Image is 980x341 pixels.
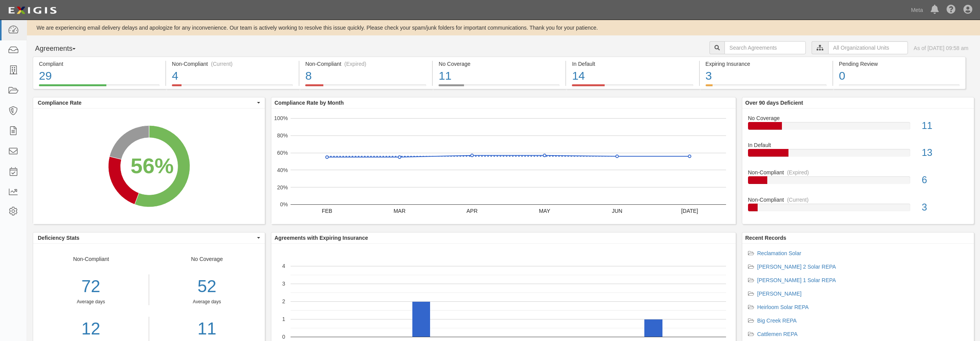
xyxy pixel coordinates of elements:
[6,3,59,17] img: logo-5460c22ac91f19d4615b14bd174203de0afe785f0fc80cf4dbbc73dc1793850b.png
[155,299,259,305] div: Average days
[706,60,827,68] div: Expiring Insurance
[305,60,426,68] div: Non-Compliant (Expired)
[748,141,968,169] a: In Default13
[393,208,405,214] text: MAR
[33,274,149,299] div: 72
[757,277,836,283] a: [PERSON_NAME] 1 Solar REPA
[282,281,285,287] text: 3
[131,150,174,181] div: 56%
[274,235,368,241] b: Agreements with Expiring Insurance
[33,109,265,224] svg: A chart.
[572,60,693,68] div: In Default
[757,331,798,337] a: Cattlemen REPA
[39,60,160,68] div: Compliant
[681,208,698,214] text: [DATE]
[33,84,165,90] a: Compliant29
[787,169,809,176] div: (Expired)
[748,169,968,196] a: Non-Compliant(Expired)6
[757,291,802,297] a: [PERSON_NAME]
[33,97,265,108] button: Compliance Rate
[612,208,622,214] text: JUN
[787,196,809,204] div: (Current)
[748,196,968,217] a: Non-Compliant(Current)3
[277,150,288,156] text: 60%
[345,60,366,68] div: (Expired)
[33,299,149,305] div: Average days
[742,169,974,176] div: Non-Compliant
[757,304,809,310] a: Heirloom Solar REPA
[211,60,232,68] div: (Current)
[166,84,299,90] a: Non-Compliant(Current)4
[745,235,787,241] b: Recent Records
[572,68,693,84] div: 14
[322,208,332,214] text: FEB
[839,68,960,84] div: 0
[305,68,426,84] div: 8
[757,264,836,270] a: [PERSON_NAME] 2 Solar REPA
[277,167,288,173] text: 40%
[282,263,285,269] text: 4
[172,60,293,68] div: Non-Compliant (Current)
[172,68,293,84] div: 4
[916,173,974,187] div: 6
[33,41,91,57] button: Agreements
[38,234,255,242] span: Deficiency Stats
[757,318,797,324] a: Big Creek REPA
[566,84,699,90] a: In Default14
[839,60,960,68] div: Pending Review
[828,41,908,54] input: All Organizational Units
[27,24,980,32] div: We are experiencing email delivery delays and apologize for any inconvenience. Our team is active...
[274,115,288,121] text: 100%
[946,5,956,15] i: Help Center - Complianz
[33,232,265,243] button: Deficiency Stats
[833,84,966,90] a: Pending Review0
[742,196,974,204] div: Non-Compliant
[33,317,149,341] a: 12
[916,146,974,160] div: 13
[742,114,974,122] div: No Coverage
[916,119,974,133] div: 11
[748,114,968,142] a: No Coverage11
[155,274,259,299] div: 52
[433,84,565,90] a: No Coverage11
[539,208,551,214] text: MAY
[282,334,285,340] text: 0
[907,2,927,18] a: Meta
[706,68,827,84] div: 3
[277,184,288,190] text: 20%
[299,84,432,90] a: Non-Compliant(Expired)8
[745,100,803,106] b: Over 90 days Deficient
[439,68,560,84] div: 11
[155,317,259,341] a: 11
[724,41,806,54] input: Search Agreements
[282,316,285,322] text: 1
[914,44,968,52] div: As of [DATE] 09:58 am
[274,100,344,106] b: Compliance Rate by Month
[742,141,974,149] div: In Default
[757,250,801,256] a: Reclamation Solar
[38,99,255,107] span: Compliance Rate
[39,68,160,84] div: 29
[277,132,288,139] text: 80%
[916,201,974,214] div: 3
[271,109,736,224] svg: A chart.
[439,60,560,68] div: No Coverage
[700,84,832,90] a: Expiring Insurance3
[280,201,288,207] text: 0%
[282,298,285,304] text: 2
[467,208,478,214] text: APR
